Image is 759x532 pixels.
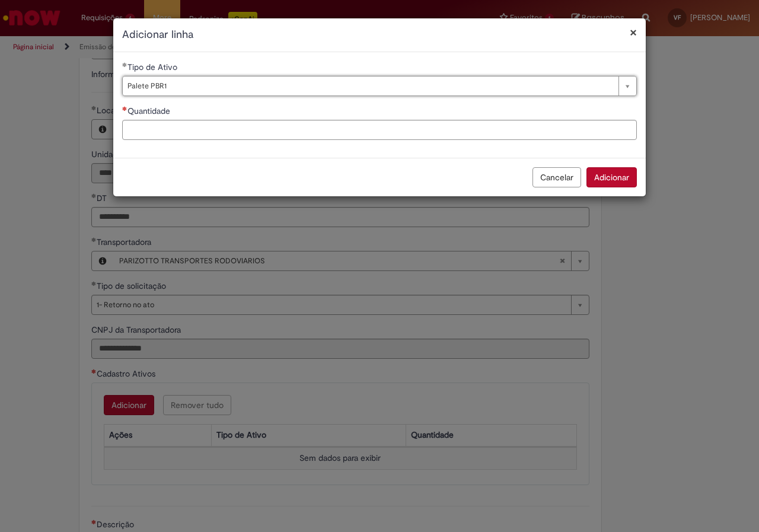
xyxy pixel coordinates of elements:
[630,26,637,39] button: Fechar modal
[532,167,581,187] button: Cancelar
[122,120,637,140] input: Quantidade
[122,106,127,111] span: Necessários
[122,27,637,43] h2: Adicionar linha
[586,167,637,187] button: Adicionar
[127,62,180,72] span: Tipo de Ativo
[127,106,173,116] span: Quantidade
[122,62,127,67] span: Obrigatório Preenchido
[127,77,613,95] span: Palete PBR1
